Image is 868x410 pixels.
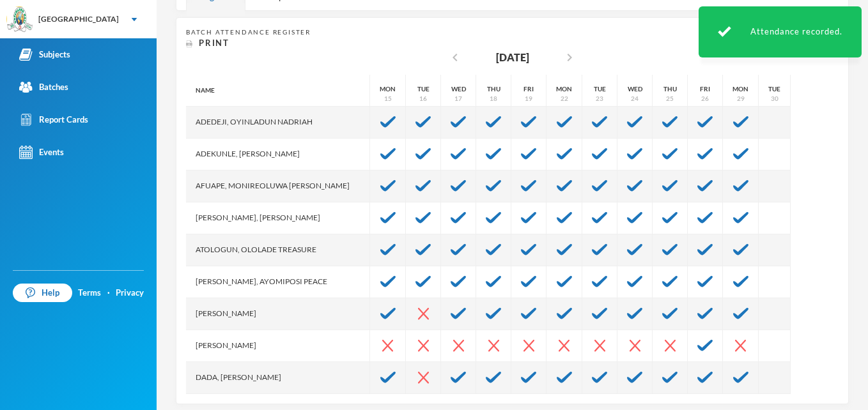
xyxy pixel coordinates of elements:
[771,94,779,103] div: 30
[663,84,677,94] div: Thu
[19,80,68,94] div: Batches
[419,94,427,103] div: 16
[699,6,862,57] div: Attendance recorded.
[562,50,577,65] i: chevron_right
[19,146,64,159] div: Events
[596,94,603,103] div: 23
[732,84,748,94] div: Mon
[19,48,70,61] div: Subjects
[13,284,72,303] a: Help
[451,84,466,94] div: Wed
[628,84,642,94] div: Wed
[631,94,639,103] div: 24
[496,50,529,65] div: [DATE]
[186,362,370,394] div: Dada, [PERSON_NAME]
[490,94,497,103] div: 18
[186,28,311,36] span: Batch Attendance Register
[186,107,370,139] div: Adedeji, Oyinladun Nadriah
[107,287,110,300] div: ·
[186,171,370,202] div: Afuape, Monireoluwa [PERSON_NAME]
[186,202,370,234] div: [PERSON_NAME], [PERSON_NAME]
[199,38,229,48] span: Print
[19,113,88,126] div: Report Cards
[594,84,606,94] div: Tue
[556,84,572,94] div: Mon
[380,84,396,94] div: Mon
[186,139,370,171] div: Adekunle, [PERSON_NAME]
[666,94,674,103] div: 25
[447,50,463,65] i: chevron_left
[186,234,370,266] div: Atologun, Ololade Treasure
[186,298,370,330] div: [PERSON_NAME]
[701,94,709,103] div: 26
[768,84,780,94] div: Tue
[700,84,710,94] div: Fri
[116,287,144,300] a: Privacy
[454,94,462,103] div: 17
[384,94,392,103] div: 15
[186,330,370,362] div: [PERSON_NAME]
[487,84,500,94] div: Thu
[523,84,534,94] div: Fri
[525,94,532,103] div: 19
[186,266,370,298] div: [PERSON_NAME], Ayomiposi Peace
[561,94,568,103] div: 22
[737,94,745,103] div: 29
[417,84,430,94] div: Tue
[78,287,101,300] a: Terms
[38,13,119,25] div: [GEOGRAPHIC_DATA]
[7,7,33,33] img: logo
[186,75,370,107] div: Name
